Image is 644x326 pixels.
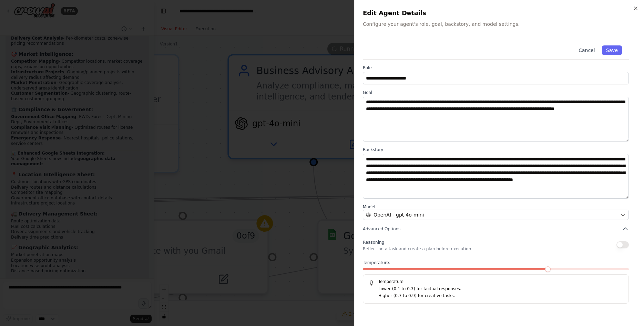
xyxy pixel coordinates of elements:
[363,260,390,265] span: Temperature:
[363,90,629,95] label: Goal
[378,293,623,299] p: Higher (0.7 to 0.9) for creative tasks.
[378,286,623,293] p: Lower (0.1 to 0.3) for factual responses.
[363,8,636,18] h2: Edit Agent Details
[363,204,629,210] label: Model
[374,211,424,218] span: OpenAI - gpt-4o-mini
[574,45,599,55] button: Cancel
[363,240,384,245] span: Reasoning
[363,226,400,232] span: Advanced Options
[602,45,622,55] button: Save
[369,279,623,284] h5: Temperature
[363,65,629,71] label: Role
[363,21,636,28] p: Configure your agent's role, goal, backstory, and model settings.
[363,246,471,252] p: Reflect on a task and create a plan before execution
[363,147,629,153] label: Backstory
[363,210,629,220] button: OpenAI - gpt-4o-mini
[363,225,629,232] button: Advanced Options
